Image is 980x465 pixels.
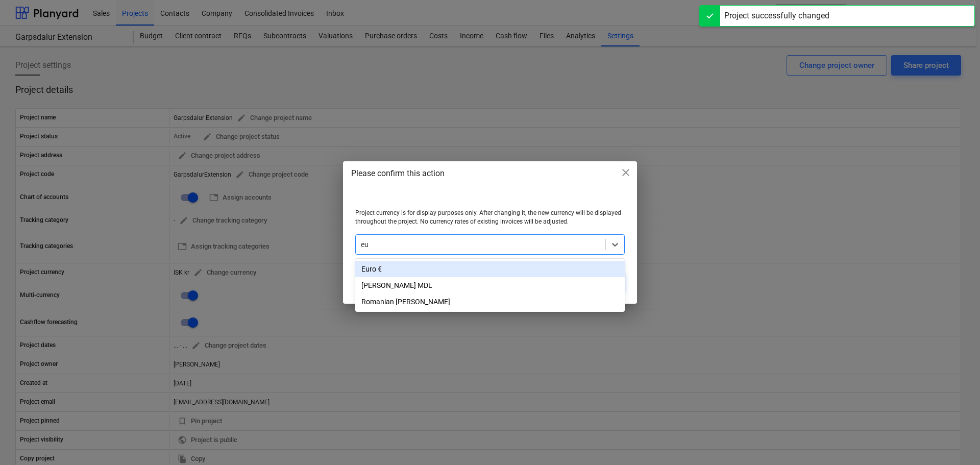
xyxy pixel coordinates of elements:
[355,277,625,293] div: Moldovan Leu MDL
[620,166,632,182] div: close
[351,167,629,180] div: Please confirm this action
[355,293,625,310] div: Romanian [PERSON_NAME]
[355,277,625,293] div: [PERSON_NAME] MDL
[355,209,625,226] p: Project currency is for display purposes only. After changing it, the new currency will be displa...
[929,416,980,465] iframe: Chat Widget
[620,166,632,179] span: close
[355,293,625,310] div: Romanian Leu RON
[724,10,829,22] div: Project successfully changed
[355,261,625,277] div: Euro €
